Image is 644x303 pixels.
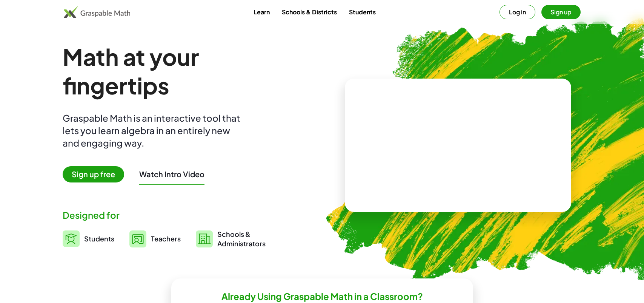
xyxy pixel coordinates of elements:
[401,117,515,174] video: What is this? This is dynamic math notation. Dynamic math notation plays a central role in how Gr...
[221,291,423,302] h2: Already Using Graspable Math in a Classroom?
[500,5,535,19] button: Log in
[247,5,276,19] a: Learn
[139,169,204,179] button: Watch Intro Video
[217,229,266,248] span: Schools & Administrators
[84,234,114,243] span: Students
[276,5,343,19] a: Schools & Districts
[129,229,181,248] a: Teachers
[63,229,114,248] a: Students
[129,230,146,247] img: svg%3e
[63,230,80,247] img: svg%3e
[196,229,266,248] a: Schools &Administrators
[343,5,382,19] a: Students
[63,166,124,182] span: Sign up free
[63,112,244,149] div: Graspable Math is an interactive tool that lets you learn algebra in an entirely new and engaging...
[63,209,310,221] div: Designed for
[151,234,181,243] span: Teachers
[63,42,303,100] h1: Math at your fingertips
[196,230,213,247] img: svg%3e
[541,5,581,19] button: Sign up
